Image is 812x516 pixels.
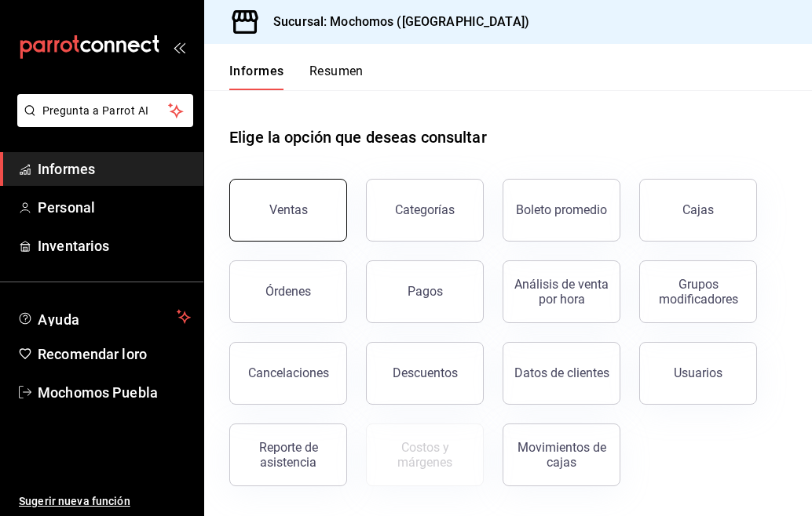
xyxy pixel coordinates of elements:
[408,284,443,299] font: Pagos
[674,365,722,380] font: Usuarios
[659,277,738,307] font: Grupos modificadores
[366,179,484,242] button: Categorías
[248,365,329,380] font: Cancelaciones
[38,199,95,216] font: Personal
[229,342,347,405] button: Cancelaciones
[503,423,620,486] button: Movimientos de cajas
[518,440,606,470] font: Movimientos de cajas
[514,277,609,307] font: Análisis de venta por hora
[19,495,130,507] font: Sugerir nueva función
[393,365,458,380] font: Descuentos
[38,161,95,177] font: Informes
[639,342,757,405] button: Usuarios
[269,202,308,217] font: Ventas
[173,41,185,53] button: abrir_cajón_menú
[42,104,149,117] font: Pregunta a Parrot AI
[503,260,620,323] button: Análisis de venta por hora
[273,14,529,29] font: Sucursal: Mochomos ([GEOGRAPHIC_DATA])
[503,342,620,405] button: Datos de clientes
[229,64,284,78] font: Informes
[265,284,311,299] font: Órdenes
[395,202,455,217] font: Categorías
[229,128,487,147] font: Elige la opción que deseas consultar
[397,440,452,470] font: Costos y márgenes
[38,346,147,362] font: Recomendar loro
[229,260,347,323] button: Órdenes
[229,63,364,90] div: pestañas de navegación
[309,64,364,78] font: Resumen
[516,202,607,217] font: Boleto promedio
[639,260,757,323] button: Grupos modificadores
[11,114,193,130] a: Pregunta a Parrot AI
[366,342,484,405] button: Descuentos
[38,384,158,401] font: Mochomos Puebla
[259,440,318,470] font: Reporte de asistencia
[366,260,484,323] button: Pagos
[503,179,620,242] button: Boleto promedio
[229,179,347,242] button: Ventas
[38,238,109,254] font: Inventarios
[366,423,484,486] button: Contrata inventarios para ver este informe
[639,179,757,242] a: Cajas
[38,311,80,328] font: Ayuda
[514,365,609,380] font: Datos de clientes
[682,202,715,217] font: Cajas
[229,423,347,486] button: Reporte de asistencia
[17,94,193,127] button: Pregunta a Parrot AI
